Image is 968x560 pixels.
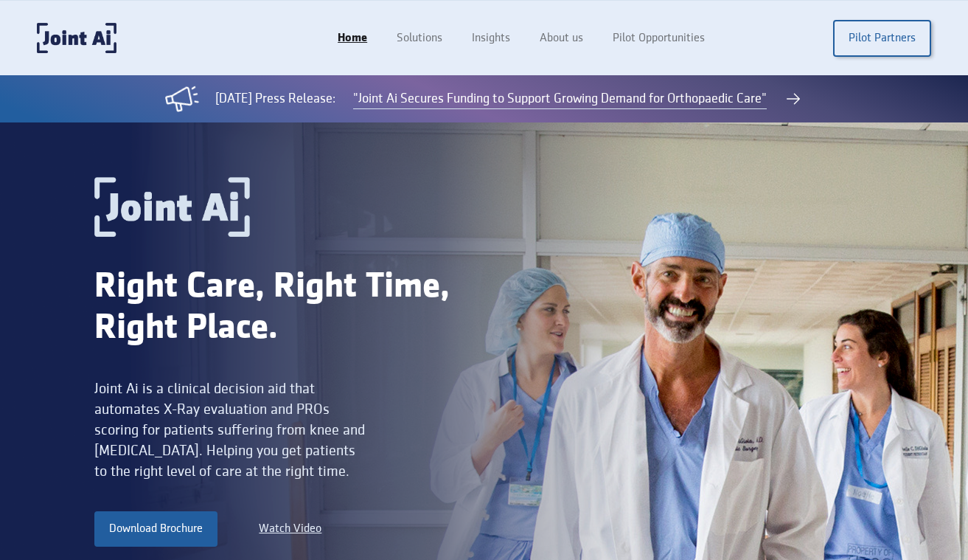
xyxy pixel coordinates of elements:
a: Download Brochure [94,511,217,547]
a: "Joint Ai Secures Funding to Support Growing Demand for Orthopaedic Care" [353,89,767,109]
a: Insights [457,24,525,52]
a: Watch Video [259,520,321,538]
a: home [37,23,116,53]
a: Home [323,24,382,52]
a: About us [525,24,598,52]
div: Right Care, Right Time, Right Place. [94,266,484,349]
a: Solutions [382,24,457,52]
div: Joint Ai is a clinical decision aid that automates X-Ray evaluation and PROs scoring for patients... [94,378,367,482]
div: [DATE] Press Release: [215,89,335,108]
a: Pilot Opportunities [598,24,720,52]
a: Pilot Partners [833,20,931,57]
